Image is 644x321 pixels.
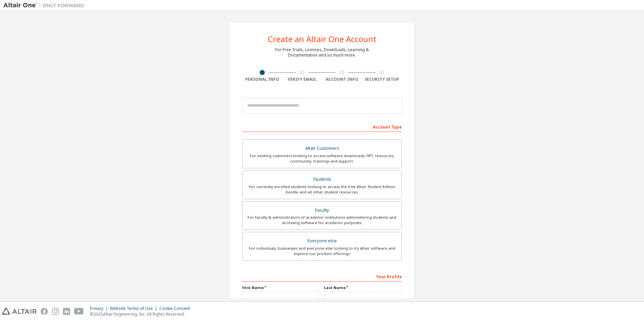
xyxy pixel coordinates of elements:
div: Cookie Consent [159,306,194,311]
p: © 2025 Altair Engineering, Inc. All Rights Reserved. [90,311,194,317]
div: Create an Altair One Account [268,35,377,43]
div: For faculty & administrators of academic institutions administering students and accessing softwa... [247,215,397,225]
label: First Name [242,285,320,290]
div: For individuals, businesses and everyone else looking to try Altair software and explore our prod... [247,246,397,256]
div: For Free Trials, Licenses, Downloads, Learning & Documentation and so much more. [275,47,369,58]
div: Personal Info [242,77,282,82]
img: altair_logo.svg [2,308,37,315]
label: Last Name [324,285,402,290]
img: facebook.svg [41,308,48,315]
div: Privacy [90,306,110,311]
div: Security Setup [362,77,402,82]
div: For currently enrolled students looking to access the free Altair Student Edition bundle and all ... [247,184,397,195]
div: Everyone else [247,236,397,246]
div: Your Profile [242,271,402,282]
div: Students [247,175,397,184]
div: Account Type [242,121,402,132]
div: Website Terms of Use [110,306,159,311]
div: Account Info [322,77,362,82]
div: For existing customers looking to access software downloads, HPC resources, community, trainings ... [247,153,397,164]
img: linkedin.svg [63,308,70,315]
img: instagram.svg [52,308,59,315]
img: youtube.svg [74,308,84,315]
div: Verify Email [282,77,322,82]
div: Faculty [247,206,397,215]
div: Altair Customers [247,144,397,153]
img: Altair One [3,2,88,9]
